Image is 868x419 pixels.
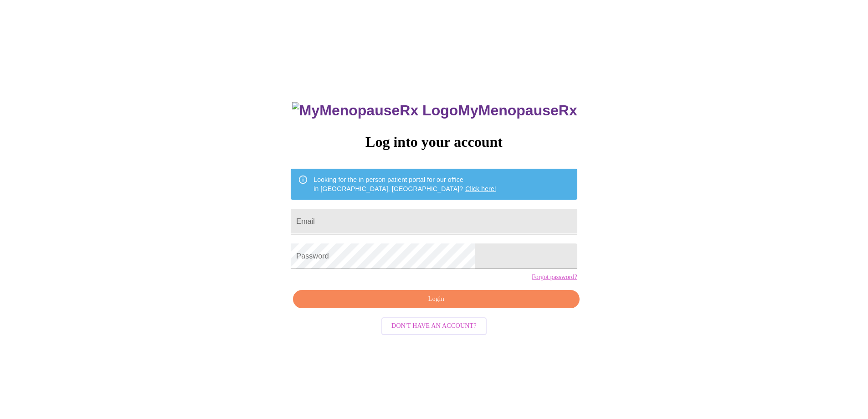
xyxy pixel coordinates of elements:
div: Looking for the in person patient portal for our office in [GEOGRAPHIC_DATA], [GEOGRAPHIC_DATA]? [313,171,496,197]
h3: Log into your account [291,134,577,150]
span: Don't have an account? [391,321,477,332]
a: Don't have an account? [379,321,489,329]
img: MyMenopauseRx Logo [292,102,458,119]
button: Login [293,290,579,309]
button: Don't have an account? [381,317,487,335]
span: Login [303,294,569,305]
a: Forgot password? [532,274,577,281]
h3: MyMenopauseRx [292,102,577,119]
a: Click here! [465,185,496,192]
